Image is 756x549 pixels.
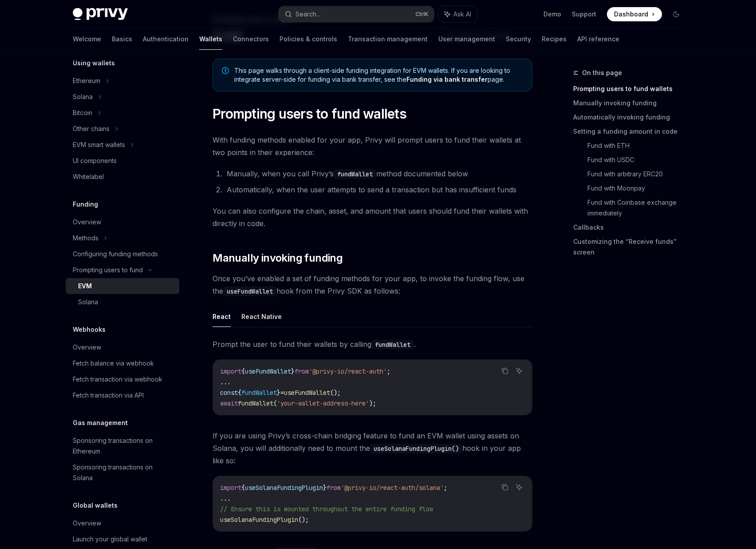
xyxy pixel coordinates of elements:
span: On this page [582,68,622,78]
span: } [291,367,295,375]
div: Prompting users to fund [73,265,143,275]
li: Automatically, when the user attempts to send a transaction but has insufficient funds [224,183,532,196]
a: Fund with Coinbase exchange immediately [587,195,690,220]
div: UI components [73,155,117,166]
span: import [220,367,241,375]
div: Whitelabel [73,171,104,182]
span: ); [369,399,376,407]
div: Solana [78,297,98,307]
span: = [280,389,284,397]
a: Fund with arbitrary ERC20 [587,167,690,181]
a: Transaction management [348,28,428,50]
a: Overview [66,515,179,531]
a: Dashboard [607,7,662,21]
span: from [295,367,309,375]
div: Launch your global wallet [73,534,147,545]
a: Wallets [199,28,222,50]
a: Welcome [73,28,101,50]
code: useSolanaFundingPlugin() [370,444,462,454]
span: Dashboard [614,10,648,19]
a: Overview [66,339,179,355]
span: const [220,389,238,397]
span: await [220,399,238,407]
span: { [241,484,245,492]
button: Ask AI [513,365,525,377]
a: Funding via bank transfer [406,76,488,84]
a: API reference [577,28,619,50]
h5: Gas management [73,418,128,428]
a: Recipes [542,28,567,50]
span: } [323,484,327,492]
span: '@privy-io/react-auth' [309,367,387,375]
span: Ctrl K [415,11,429,18]
a: Callbacks [573,220,690,235]
span: (); [298,516,309,524]
h5: Funding [73,199,98,210]
button: Copy the contents from the code block [499,481,511,493]
a: Fetch balance via webhook [66,355,179,371]
span: ... [220,378,231,386]
div: Ethereum [73,76,100,86]
a: Demo [543,10,561,19]
a: Sponsoring transactions on Solana [66,459,179,486]
span: { [241,367,245,375]
div: Overview [73,217,101,227]
span: fundWallet [238,399,273,407]
span: useSolanaFundingPlugin [220,516,298,524]
span: Prompting users to fund wallets [213,106,406,122]
div: EVM smart wallets [73,139,125,150]
span: useFundWallet [245,367,291,375]
a: Support [572,10,596,19]
a: Configuring funding methods [66,246,179,262]
a: Manually invoking funding [573,96,690,110]
code: fundWallet [371,340,414,350]
a: EVM [66,278,179,294]
div: Methods [73,233,98,243]
span: If you are using Privy’s cross-chain bridging feature to fund an EVM wallet using assets on Solan... [213,430,532,467]
span: This page walks through a client-side funding integration for EVM wallets. If you are looking to ... [234,66,523,84]
a: Security [506,28,531,50]
a: Fund with Moonpay [587,181,690,195]
a: Fund with USDC [587,153,690,167]
button: Toggle dark mode [669,7,683,21]
a: Launch your global wallet [66,531,179,547]
li: Manually, when you call Privy’s method documented below [224,167,532,180]
div: Sponsoring transactions on Ethereum [73,435,174,457]
a: Whitelabel [66,169,179,185]
a: Setting a funding amount in code [573,124,690,139]
span: } [277,389,280,397]
a: Fetch transaction via API [66,387,179,403]
span: // Ensure this is mounted throughout the entire funding flow [220,505,433,513]
span: ( [273,399,277,407]
code: useFundWallet [223,286,276,296]
a: Prompting users to fund wallets [573,82,690,96]
div: Fetch balance via webhook [73,358,154,369]
a: Customizing the “Receive funds” screen [573,235,690,259]
span: Once you’ve enabled a set of funding methods for your app, to invoke the funding flow, use the ho... [213,272,532,297]
button: Ask AI [513,481,525,493]
span: Prompt the user to fund their wallets by calling . [213,338,532,350]
span: { [238,389,241,397]
span: useSolanaFundingPlugin [245,484,323,492]
div: Search... [295,9,320,20]
button: React Native [241,306,282,327]
a: Authentication [143,28,189,50]
div: Sponsoring transactions on Solana [73,462,174,483]
a: UI components [66,153,179,169]
a: Policies & controls [280,28,337,50]
span: Ask AI [453,10,471,19]
div: Configuring funding methods [73,249,158,259]
a: Sponsoring transactions on Ethereum [66,433,179,459]
span: Manually invoking funding [213,251,343,265]
a: Fund with ETH [587,139,690,153]
div: Solana [73,91,93,102]
h5: Webhooks [73,324,106,335]
span: fundWallet [241,389,277,397]
span: With funding methods enabled for your app, Privy will prompt users to fund their wallets at two p... [213,134,532,159]
a: Solana [66,294,179,310]
span: ; [387,367,390,375]
a: Connectors [233,28,269,50]
a: Fetch transaction via webhook [66,371,179,387]
div: Overview [73,518,101,529]
button: Ask AI [438,6,477,22]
